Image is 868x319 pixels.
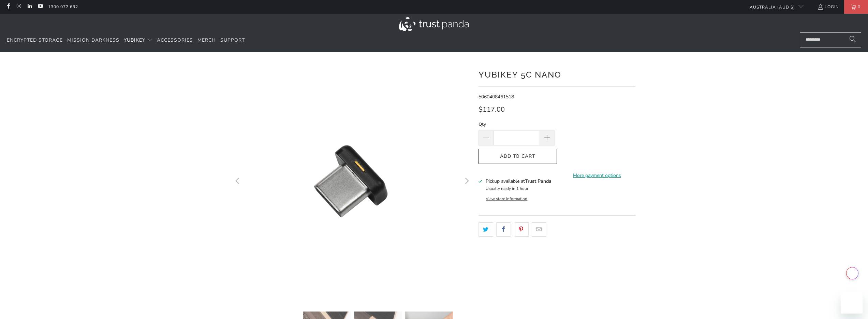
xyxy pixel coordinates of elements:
span: Mission Darkness [67,37,119,43]
img: Trust Panda Australia [399,17,469,31]
span: 5060408461518 [479,94,514,100]
input: Search... [800,32,861,47]
h3: Pickup available at [486,178,551,185]
summary: YubiKey [124,32,152,48]
span: Add to Cart [486,154,550,159]
button: Add to Cart [479,149,557,164]
nav: Translation missing: en.navigation.header.main_nav [7,32,245,48]
a: Trust Panda Australia on YouTube [37,4,43,10]
span: Support [220,37,245,43]
a: Share this on Twitter [479,222,493,237]
label: Qty [479,121,555,128]
iframe: Button to launch messaging window [841,292,863,314]
a: Mission Darkness [67,32,119,48]
a: Trust Panda Australia on Facebook [5,4,11,10]
button: Search [844,32,861,47]
button: Next [461,62,472,301]
b: Trust Panda [525,178,551,184]
a: 1300 072 632 [48,3,78,11]
a: Accessories [157,32,193,48]
span: $117.00 [479,105,505,114]
a: Merch [197,32,216,48]
a: Email this to a friend [532,222,546,237]
span: YubiKey [124,37,145,43]
a: Trust Panda Australia on LinkedIn [27,4,32,10]
a: Share this on Pinterest [514,222,529,237]
button: View store information [486,196,527,202]
a: More payment options [559,172,635,179]
a: Share this on Facebook [496,222,511,237]
span: Merch [197,37,216,43]
a: YubiKey 5C Nano - Trust Panda [233,62,472,301]
h1: YubiKey 5C Nano [479,67,635,81]
a: Trust Panda Australia on Instagram [16,4,21,10]
button: Previous [233,62,244,301]
a: Support [220,32,245,48]
span: Accessories [157,37,193,43]
span: Encrypted Storage [7,37,63,43]
a: Login [817,3,839,11]
small: Usually ready in 1 hour [486,186,528,191]
a: Encrypted Storage [7,32,63,48]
